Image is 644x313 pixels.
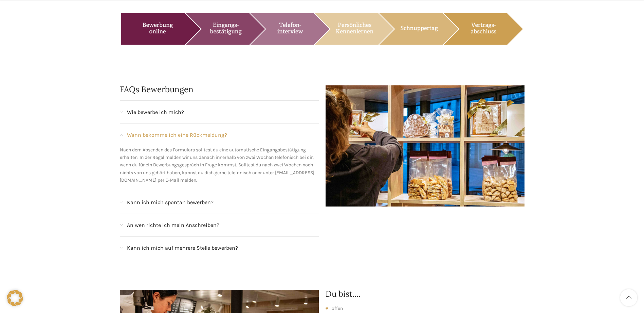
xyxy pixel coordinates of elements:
[127,244,238,252] span: Kann ich mich auf mehrere Stelle bewerben?
[120,146,319,184] p: Nach dem Absenden des Formulars solltest du eine automatische Eingangsbestätigung erhalten. In de...
[620,289,637,306] a: Scroll to top button
[127,198,214,207] span: Kann ich mich spontan bewerben?
[120,85,319,94] h2: FAQs Bewerbungen
[127,131,227,139] span: Wann bekomme ich eine Rückmeldung?
[127,108,184,117] span: Wie bewerbe ich mich?
[326,290,525,298] h2: Du bist....
[332,305,343,312] span: offen
[127,221,219,230] span: An wen richte ich mein Anschreiben?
